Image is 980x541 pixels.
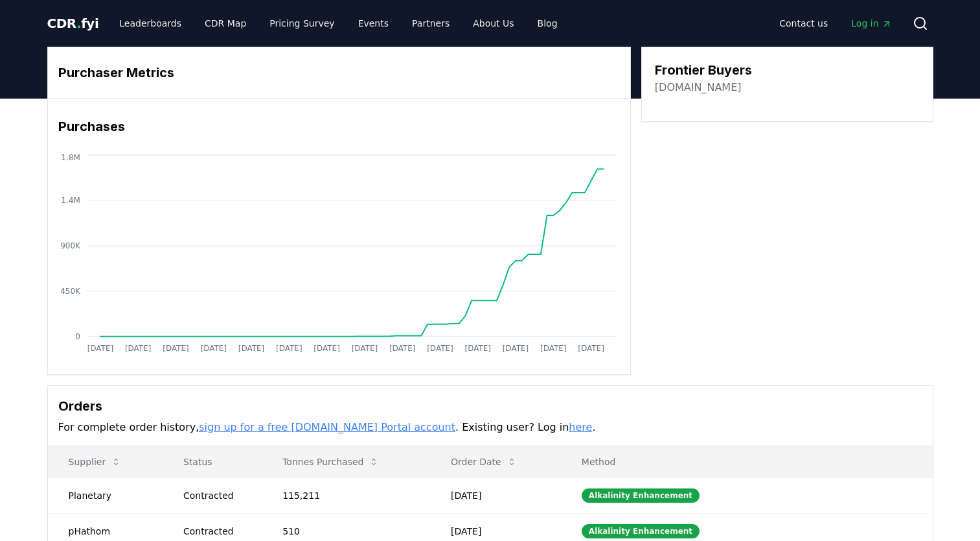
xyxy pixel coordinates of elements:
[183,489,251,502] div: Contracted
[199,421,455,433] a: sign up for a free [DOMAIN_NAME] Portal account
[351,344,378,353] tspan: [DATE]
[58,396,922,416] h3: Orders
[430,477,561,513] td: [DATE]
[47,16,99,31] span: CDR fyi
[655,80,742,95] a: [DOMAIN_NAME]
[109,12,567,35] nav: Main
[47,14,99,32] a: CDR.fyi
[851,17,891,30] span: Log in
[582,524,700,538] div: Alkalinity Enhancement
[841,12,902,35] a: Log in
[183,525,251,538] div: Contracted
[60,241,81,250] tspan: 900K
[124,344,151,353] tspan: [DATE]
[272,449,389,475] button: Tonnes Purchased
[48,477,163,513] td: Planetary
[578,344,604,353] tspan: [DATE]
[503,344,529,353] tspan: [DATE]
[402,12,460,35] a: Partners
[348,12,399,35] a: Events
[173,455,251,468] p: Status
[262,477,430,513] td: 115,211
[655,60,752,80] h3: Frontier Buyers
[60,287,81,296] tspan: 450K
[464,344,491,353] tspan: [DATE]
[582,488,700,503] div: Alkalinity Enhancement
[200,344,227,353] tspan: [DATE]
[540,344,567,353] tspan: [DATE]
[58,117,620,136] h3: Purchases
[440,449,527,475] button: Order Date
[462,12,524,35] a: About Us
[58,420,922,435] p: For complete order history, . Existing user? Log in .
[389,344,416,353] tspan: [DATE]
[61,196,80,205] tspan: 1.4M
[76,16,81,31] span: .
[238,344,264,353] tspan: [DATE]
[527,12,568,35] a: Blog
[163,344,189,353] tspan: [DATE]
[87,344,113,353] tspan: [DATE]
[313,344,340,353] tspan: [DATE]
[276,344,302,353] tspan: [DATE]
[194,12,256,35] a: CDR Map
[61,153,80,162] tspan: 1.8M
[58,63,620,82] h3: Purchaser Metrics
[109,12,192,35] a: Leaderboards
[569,421,592,433] a: here
[769,12,838,35] a: Contact us
[75,332,80,341] tspan: 0
[769,12,902,35] nav: Main
[571,455,922,468] p: Method
[427,344,453,353] tspan: [DATE]
[58,449,132,475] button: Supplier
[259,12,345,35] a: Pricing Survey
